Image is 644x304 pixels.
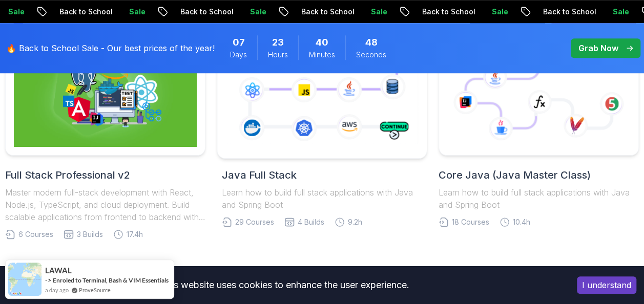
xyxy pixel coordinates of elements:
span: Hours [268,50,288,60]
span: 48 Seconds [365,35,378,50]
p: Back to School [51,7,121,17]
img: Full Stack Professional v2 [14,36,197,147]
p: Sale [484,7,516,17]
span: Seconds [356,50,386,60]
span: 23 Hours [272,35,284,50]
p: Sale [121,7,154,17]
span: 7 Days [233,35,245,50]
span: 6 Courses [18,229,53,240]
div: This website uses cookies to enhance the user experience. [8,274,562,296]
button: Accept cookies [577,276,636,294]
span: 3 Builds [77,229,103,240]
p: Sale [363,7,396,17]
a: Core Java (Java Master Class)Learn how to build full stack applications with Java and Spring Boot... [439,28,639,227]
span: Days [230,50,247,60]
span: LAWAL [45,266,72,275]
p: Back to School [293,7,363,17]
a: Full Stack Professional v2Full Stack Professional v2Master modern full-stack development with Rea... [5,28,205,240]
p: Master modern full-stack development with React, Node.js, TypeScript, and cloud deployment. Build... [5,186,205,223]
p: Learn how to build full stack applications with Java and Spring Boot [222,186,422,211]
span: 40 Minutes [316,35,328,50]
p: Back to School [172,7,242,17]
p: Sale [605,7,637,17]
a: Enroled to Terminal, Bash & VIM Essentials [53,276,169,284]
h2: Java Full Stack [222,168,422,182]
p: Grab Now [578,42,618,54]
span: Minutes [309,50,335,60]
img: provesource social proof notification image [8,263,41,296]
h2: Core Java (Java Master Class) [439,168,639,182]
span: 18 Courses [452,217,489,227]
p: Back to School [414,7,484,17]
span: -> [45,276,52,284]
span: 4 Builds [298,217,324,227]
span: 9.2h [348,217,362,227]
span: 17.4h [127,229,143,240]
span: 10.4h [513,217,530,227]
p: Learn how to build full stack applications with Java and Spring Boot [439,186,639,211]
p: Back to School [535,7,605,17]
a: Java Full StackLearn how to build full stack applications with Java and Spring Boot29 Courses4 Bu... [222,28,422,227]
p: Sale [242,7,275,17]
h2: Full Stack Professional v2 [5,168,205,182]
a: ProveSource [79,286,111,294]
p: 🔥 Back to School Sale - Our best prices of the year! [6,42,215,54]
span: 29 Courses [235,217,274,227]
span: a day ago [45,286,69,294]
